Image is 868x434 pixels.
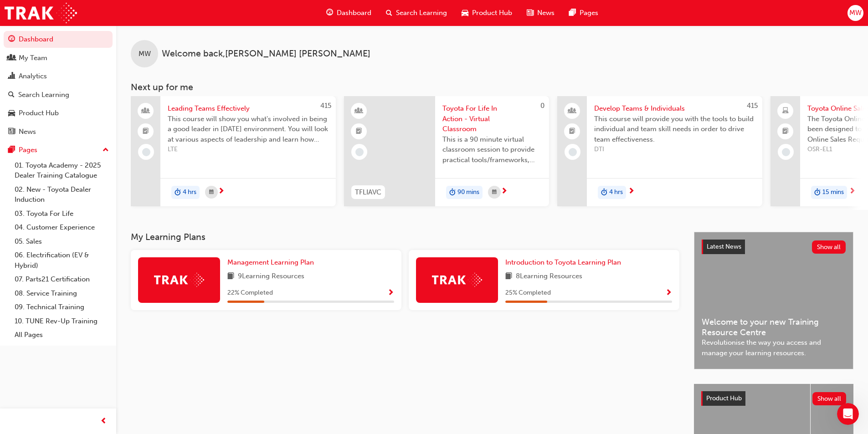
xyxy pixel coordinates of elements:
span: Welcome to your new Training Resource Centre [702,317,846,337]
span: guage-icon [326,7,333,19]
span: 25 % Completed [505,288,551,298]
span: car-icon [462,7,468,19]
a: News [4,123,113,140]
a: search-iconSearch Learning [379,4,454,22]
span: learningRecordVerb_NONE-icon [355,148,364,156]
span: Leading Teams Effectively [168,103,329,114]
span: search-icon [8,91,15,99]
span: search-icon [386,7,392,19]
button: Show Progress [665,287,672,299]
span: next-icon [501,188,508,196]
a: Management Learning Plan [227,257,318,268]
a: 04. Customer Experience [11,220,113,235]
a: 06. Electrification (EV & Hybrid) [11,248,113,272]
div: News [19,127,36,137]
span: Welcome back , [PERSON_NAME] [PERSON_NAME] [162,49,370,59]
a: 10. TUNE Rev-Up Training [11,314,113,328]
span: Product Hub [706,394,742,402]
span: chart-icon [8,72,15,81]
span: car-icon [8,109,15,117]
span: calendar-icon [492,187,497,198]
span: Latest News [707,243,741,250]
span: news-icon [8,128,15,136]
span: LTE [168,144,329,155]
span: pages-icon [569,7,576,19]
span: laptop-icon [782,105,789,117]
span: This is a 90 minute virtual classroom session to provide practical tools/frameworks, behaviours a... [442,134,542,165]
span: 22 % Completed [227,288,273,298]
span: next-icon [628,188,635,196]
span: Revolutionise the way you access and manage your learning resources. [702,337,846,358]
span: learningRecordVerb_NONE-icon [569,148,577,156]
a: 0TFLIAVCToyota For Life In Action - Virtual ClassroomThis is a 90 minute virtual classroom sessio... [344,96,549,206]
span: booktick-icon [782,126,789,138]
span: book-icon [227,271,234,282]
span: 4 hrs [183,187,196,198]
span: booktick-icon [143,126,149,138]
button: Pages [4,142,113,158]
button: Show all [812,392,847,405]
span: 15 mins [822,187,844,198]
img: Trak [432,273,482,287]
a: Analytics [4,68,113,85]
button: DashboardMy TeamAnalyticsSearch LearningProduct HubNews [4,29,113,142]
a: car-iconProduct Hub [454,4,519,22]
iframe: Intercom live chat [837,403,859,425]
a: 02. New - Toyota Dealer Induction [11,183,113,207]
span: people-icon [569,105,575,117]
div: Pages [19,145,37,155]
span: News [537,8,555,18]
span: booktick-icon [356,126,362,138]
a: My Team [4,50,113,66]
span: MW [849,8,862,18]
a: Latest NewsShow allWelcome to your new Training Resource CentreRevolutionise the way you access a... [694,232,853,369]
span: Management Learning Plan [227,258,314,266]
span: Show Progress [665,289,672,297]
span: 0 [540,102,544,110]
a: 08. Service Training [11,286,113,301]
span: Dashboard [337,8,371,18]
a: guage-iconDashboard [319,4,379,22]
span: learningRecordVerb_NONE-icon [142,148,150,156]
button: Show all [812,240,846,254]
a: pages-iconPages [562,4,606,22]
span: Search Learning [396,8,447,18]
span: 4 hrs [609,187,623,198]
div: My Team [19,53,47,63]
span: up-icon [103,144,109,156]
a: Latest NewsShow all [702,240,846,254]
span: next-icon [218,188,225,196]
span: Toyota For Life In Action - Virtual Classroom [442,103,542,134]
h3: My Learning Plans [131,232,679,242]
span: calendar-icon [209,187,214,198]
span: TFLIAVC [355,187,381,198]
span: news-icon [527,7,534,19]
a: 09. Technical Training [11,300,113,314]
span: booktick-icon [569,126,575,138]
span: people-icon [143,105,149,117]
span: duration-icon [175,187,181,199]
span: This course will show you what's involved in being a good leader in [DATE] environment. You will ... [168,114,329,145]
span: DTI [594,144,755,155]
span: duration-icon [601,187,607,199]
div: Analytics [19,71,47,82]
span: next-icon [849,188,856,196]
span: learningRecordVerb_NONE-icon [782,148,790,156]
span: 90 mins [457,187,479,198]
a: 03. Toyota For Life [11,207,113,221]
div: Search Learning [18,90,69,100]
span: 415 [320,102,331,110]
span: Product Hub [472,8,512,18]
span: This course will provide you with the tools to build individual and team skill needs in order to ... [594,114,755,145]
span: Introduction to Toyota Learning Plan [505,258,621,266]
a: Introduction to Toyota Learning Plan [505,257,625,268]
h3: Next up for me [116,82,868,92]
a: 07. Parts21 Certification [11,272,113,286]
a: 05. Sales [11,235,113,249]
span: book-icon [505,271,512,282]
a: 415Develop Teams & IndividualsThis course will provide you with the tools to build individual and... [557,96,762,206]
button: Show Progress [387,287,394,299]
div: Product Hub [19,108,59,118]
span: pages-icon [8,146,15,154]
